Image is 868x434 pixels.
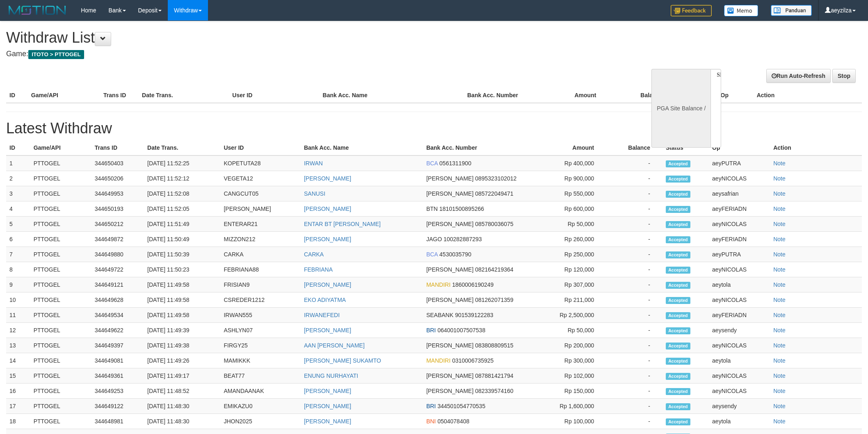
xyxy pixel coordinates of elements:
[709,232,770,247] td: aeyFERIADN
[304,297,346,303] a: EKO ADIYATMA
[773,251,786,258] a: Note
[773,236,786,242] a: Note
[220,232,301,247] td: MIZZON212
[832,69,856,83] a: Stop
[606,384,662,399] td: -
[6,338,30,353] td: 13
[426,312,453,318] span: SEABANK
[144,171,220,186] td: [DATE] 11:52:12
[28,88,100,103] th: Game/API
[426,388,473,394] span: [PERSON_NAME]
[304,190,325,197] a: SANUSI
[439,251,471,258] span: 4530035790
[30,186,91,201] td: PTTOGEL
[144,368,220,384] td: [DATE] 11:49:17
[426,236,442,242] span: JAGO
[666,236,690,243] span: Accepted
[304,342,365,349] a: AAN [PERSON_NAME]
[426,160,438,167] span: BCA
[220,186,301,201] td: CANGCUT05
[220,368,301,384] td: BEAT77
[443,236,482,242] span: 100282887293
[606,323,662,338] td: -
[220,277,301,292] td: FRISIAN9
[709,353,770,368] td: aeytola
[6,277,30,292] td: 9
[304,281,351,288] a: [PERSON_NAME]
[304,327,351,333] a: [PERSON_NAME]
[540,353,606,368] td: Rp 300,000
[709,262,770,277] td: aeyNICOLAS
[773,206,786,212] a: Note
[773,327,786,333] a: Note
[773,266,786,273] a: Note
[144,323,220,338] td: [DATE] 11:49:39
[320,88,464,103] th: Bank Acc. Name
[439,206,484,212] span: 18101500895266
[666,160,690,167] span: Accepted
[666,373,690,380] span: Accepted
[144,414,220,429] td: [DATE] 11:48:30
[666,403,690,410] span: Accepted
[452,357,493,364] span: 0310006735925
[144,384,220,399] td: [DATE] 11:48:52
[30,262,91,277] td: PTTOGEL
[773,297,786,303] a: Note
[773,281,786,288] a: Note
[304,357,381,364] a: [PERSON_NAME] SUKAMTO
[426,281,450,288] span: MANDIRI
[606,140,662,155] th: Balance
[144,292,220,308] td: [DATE] 11:49:58
[540,368,606,384] td: Rp 102,000
[6,414,30,429] td: 18
[144,353,220,368] td: [DATE] 11:49:26
[304,251,324,258] a: CARKA
[6,262,30,277] td: 8
[144,140,220,155] th: Date Trans.
[773,160,786,167] a: Note
[144,186,220,201] td: [DATE] 11:52:08
[6,120,862,137] h1: Latest Withdraw
[220,323,301,338] td: ASHLYN07
[30,384,91,399] td: PTTOGEL
[606,217,662,232] td: -
[426,266,473,273] span: [PERSON_NAME]
[606,171,662,186] td: -
[709,368,770,384] td: aeyNICOLAS
[606,277,662,292] td: -
[6,247,30,262] td: 7
[220,201,301,217] td: [PERSON_NAME]
[709,338,770,353] td: aeyNICOLAS
[28,50,84,59] span: ITOTO > PTTOGEL
[144,277,220,292] td: [DATE] 11:49:58
[30,232,91,247] td: PTTOGEL
[30,277,91,292] td: PTTOGEL
[6,140,30,155] th: ID
[6,384,30,399] td: 16
[540,308,606,323] td: Rp 2,500,000
[91,262,144,277] td: 344649722
[437,418,469,425] span: 0504078408
[426,403,436,409] span: BRI
[91,277,144,292] td: 344649121
[30,368,91,384] td: PTTOGEL
[540,292,606,308] td: Rp 211,000
[91,217,144,232] td: 344650212
[773,388,786,394] a: Note
[304,175,351,182] a: [PERSON_NAME]
[666,282,690,289] span: Accepted
[220,262,301,277] td: FEBRIANA88
[304,403,351,409] a: [PERSON_NAME]
[666,388,690,395] span: Accepted
[220,414,301,429] td: JHON2025
[30,414,91,429] td: PTTOGEL
[773,357,786,364] a: Note
[30,323,91,338] td: PTTOGEL
[452,281,493,288] span: 1860006190249
[717,88,754,103] th: Op
[773,312,786,318] a: Note
[301,140,423,155] th: Bank Acc. Name
[540,247,606,262] td: Rp 250,000
[666,251,690,258] span: Accepted
[426,297,473,303] span: [PERSON_NAME]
